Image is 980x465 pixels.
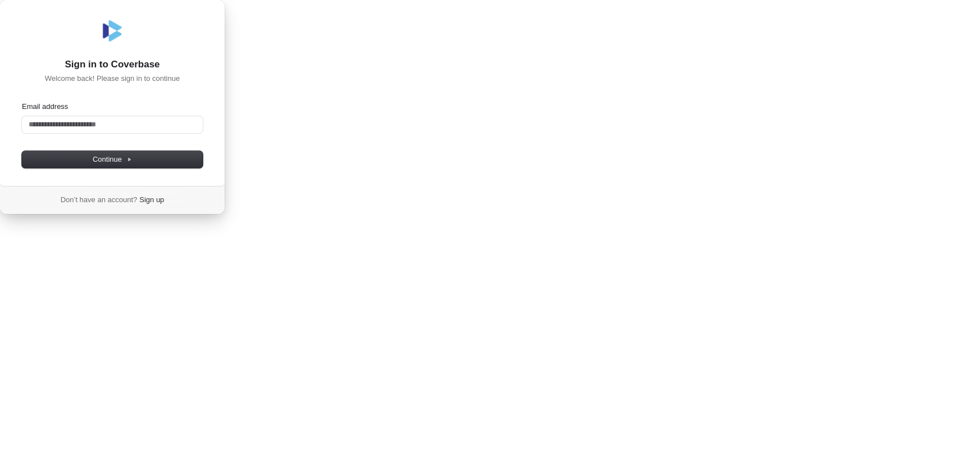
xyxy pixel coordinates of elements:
[22,151,203,168] button: Continue
[22,58,203,71] h1: Sign in to Coverbase
[99,17,126,44] img: Coverbase
[61,195,138,205] span: Don’t have an account?
[93,154,132,165] span: Continue
[22,74,203,84] p: Welcome back! Please sign in to continue
[22,102,68,112] label: Email address
[139,195,164,205] a: Sign up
